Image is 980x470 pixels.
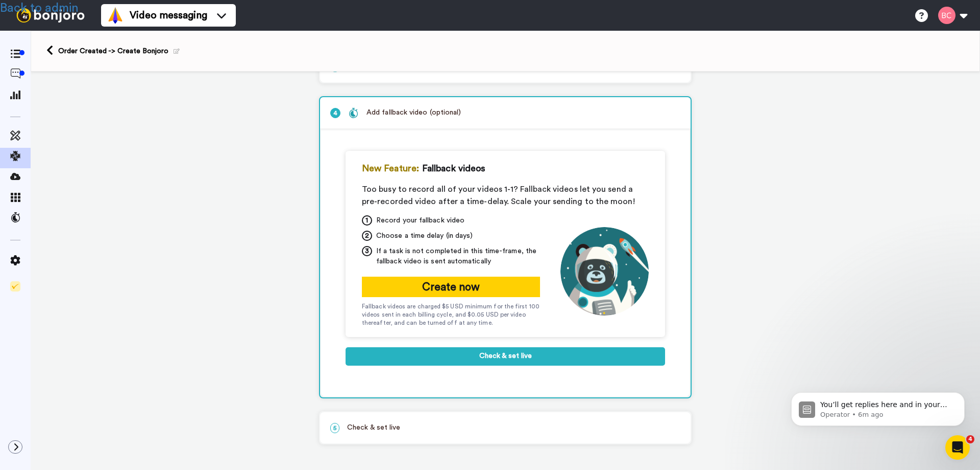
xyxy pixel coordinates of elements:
p: Check & set live [330,422,680,433]
span: 2 [362,231,372,241]
span: 4 [330,108,340,118]
div: Fallback videos are charged $5 USD minimum for the first 100 videos sent in each billing cycle, a... [362,302,540,327]
div: Order Created -> Create Bonjoro [58,46,180,56]
button: Create now [362,277,540,297]
div: 5Check & set live [319,411,692,444]
div: Add fallback video (optional) [348,107,461,118]
span: If a task is not completed in this time-frame, the fallback video is sent automatically [376,246,540,266]
span: 4 [966,435,974,443]
img: astronaut-joro.png [560,227,649,316]
span: Record your fallback video [376,215,464,226]
span: 5 [330,423,339,433]
img: vm-color.svg [107,7,124,24]
img: Checklist.svg [10,281,20,292]
span: Video messaging [130,8,207,23]
div: Too busy to record all of your videos 1-1? Fallback videos let you send a pre-recorded video afte... [362,183,649,208]
iframe: Intercom notifications message [776,371,980,442]
span: Choose a time delay (in days) [376,231,473,241]
iframe: Intercom live chat [945,435,970,460]
button: Check & set live [346,347,665,366]
span: 1 [362,215,372,226]
span: 3 [362,246,372,256]
span: New Feature: [362,161,419,175]
span: Fallback videos [422,161,485,175]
